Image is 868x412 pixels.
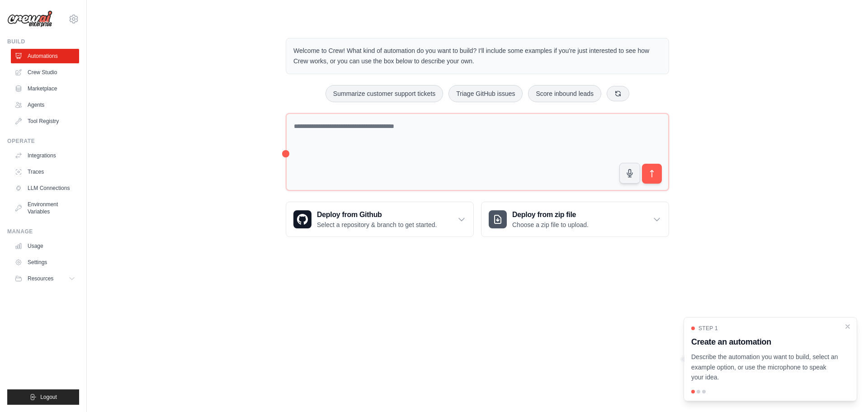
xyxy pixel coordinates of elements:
[11,148,79,163] a: Integrations
[11,181,79,195] a: LLM Connections
[7,228,79,235] div: Manage
[11,271,79,286] button: Resources
[691,336,839,348] h3: Create an automation
[11,81,79,96] a: Marketplace
[325,85,443,102] button: Summarize customer support tickets
[7,38,79,45] div: Build
[698,325,718,332] span: Step 1
[11,114,79,128] a: Tool Registry
[293,46,661,66] p: Welcome to Crew! What kind of automation do you want to build? I'll include some examples if you'...
[528,85,601,102] button: Score inbound leads
[11,239,79,253] a: Usage
[448,85,523,102] button: Triage GitHub issues
[28,275,53,282] span: Resources
[317,209,437,220] h3: Deploy from Github
[11,65,79,80] a: Crew Studio
[512,209,589,220] h3: Deploy from zip file
[40,393,57,401] span: Logout
[691,352,839,383] p: Describe the automation you want to build, select an example option, or use the microphone to spe...
[7,389,79,405] button: Logout
[512,220,589,229] p: Choose a zip file to upload.
[317,220,437,229] p: Select a repository & branch to get started.
[11,165,79,179] a: Traces
[11,197,79,219] a: Environment Variables
[11,255,79,270] a: Settings
[844,323,851,330] button: Close walkthrough
[7,137,79,145] div: Operate
[11,49,79,63] a: Automations
[11,98,79,112] a: Agents
[7,10,52,28] img: Logo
